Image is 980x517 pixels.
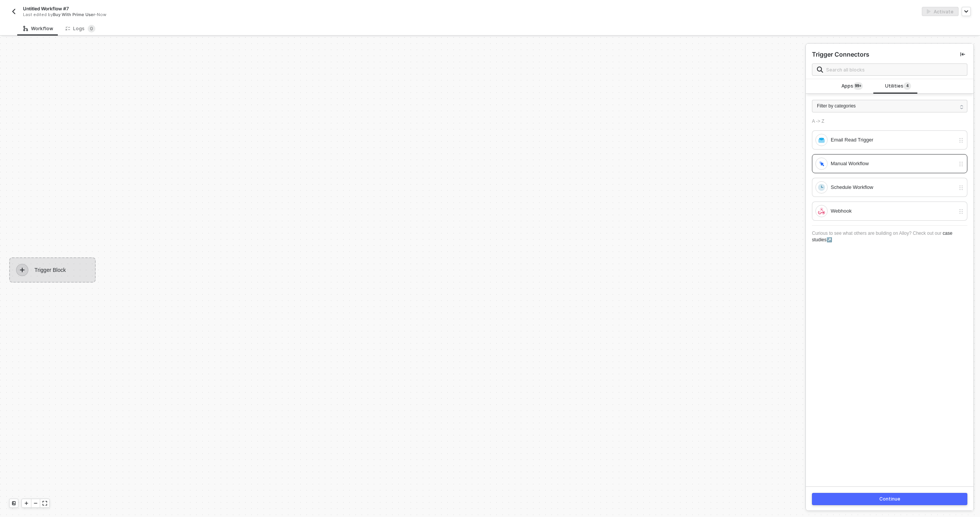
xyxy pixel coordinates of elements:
[24,501,29,506] span: icon-play
[885,82,911,91] span: Utilities
[812,119,967,124] div: A -> Z
[906,83,909,89] span: 4
[9,7,18,16] button: back
[826,65,962,74] input: Search all blocks
[903,82,911,90] sup: 4
[922,7,959,16] button: activateActivate
[853,82,863,90] sup: 104
[11,8,17,15] img: back
[831,183,955,192] div: Schedule Workflow
[812,231,952,242] a: case studies↗
[960,52,965,57] span: icon-collapse-left
[23,12,472,18] div: Last edited by - Now
[16,264,28,276] span: icon-play
[818,137,825,143] img: integration-icon
[812,493,967,505] button: Continue
[23,5,69,12] span: Untitled Workflow #7
[23,26,53,32] div: Workflow
[958,161,964,167] img: drag
[42,501,47,506] span: icon-expand
[33,501,38,506] span: icon-minus
[818,208,825,215] img: integration-icon
[831,207,955,215] div: Webhook
[879,496,900,502] div: Continue
[831,136,955,144] div: Email Read Trigger
[817,102,856,110] span: Filter by categories
[958,208,964,215] img: drag
[9,257,96,283] div: Trigger Block
[53,12,95,17] span: Buy With Prime User
[88,25,95,33] sup: 0
[841,82,863,91] span: Apps
[958,137,964,143] img: drag
[812,50,869,59] div: Trigger Connectors
[958,185,964,191] img: drag
[65,25,95,33] div: Logs
[831,159,955,168] div: Manual Workflow
[817,67,823,73] img: search
[818,160,825,167] img: integration-icon
[818,184,825,191] img: integration-icon
[812,225,967,248] div: Curious to see what others are building on Alloy? Check out our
